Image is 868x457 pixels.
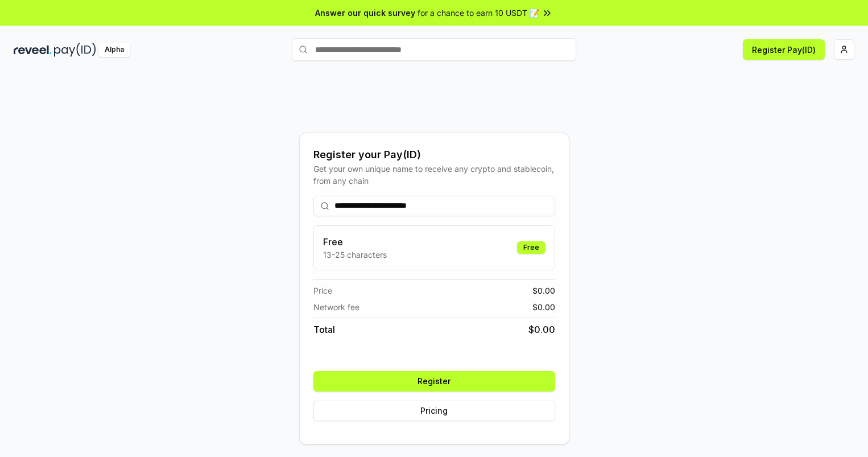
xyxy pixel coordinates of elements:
[323,235,387,249] h3: Free
[528,323,555,336] span: $ 0.00
[532,285,555,297] span: $ 0.00
[313,301,359,313] span: Network fee
[98,43,130,57] div: Alpha
[323,249,387,261] p: 13-25 characters
[313,323,335,336] span: Total
[313,163,555,187] div: Get your own unique name to receive any crypto and stablecoin, from any chain
[418,7,539,19] span: for a chance to earn 10 USDT 📝
[532,301,555,313] span: $ 0.00
[313,285,332,297] span: Price
[517,241,545,254] div: Free
[54,43,96,57] img: pay_id
[743,39,825,60] button: Register Pay(ID)
[14,43,52,57] img: reveel_dark
[315,7,415,19] span: Answer our quick survey
[313,147,555,163] div: Register your Pay(ID)
[313,371,555,392] button: Register
[313,401,555,421] button: Pricing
